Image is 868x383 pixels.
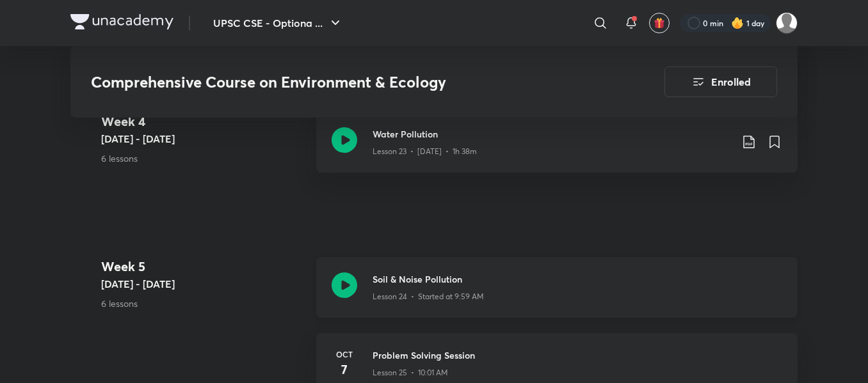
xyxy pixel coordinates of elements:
[91,73,592,91] h3: Comprehensive Course on Environment & Ecology
[332,348,357,360] h6: Oct
[664,66,777,97] button: Enrolled
[776,12,798,34] img: Gayatri L
[373,146,477,157] p: Lesson 23 • [DATE] • 1h 38m
[373,291,484,302] p: Lesson 24 • Started at 9:59 AM
[205,10,351,36] button: UPSC CSE - Optiona ...
[101,297,306,310] p: 6 lessons
[70,14,173,29] img: Company Logo
[654,17,665,29] img: avatar
[373,272,782,286] h3: Soil & Noise Pollution
[332,360,357,379] h4: 7
[316,257,798,333] a: Soil & Noise PollutionLesson 24 • Started at 9:59 AM
[101,257,306,276] h4: Week 5
[101,112,306,131] h4: Week 4
[101,131,306,146] h5: [DATE] - [DATE]
[316,112,798,188] a: Water PollutionLesson 23 • [DATE] • 1h 38m
[373,367,448,379] p: Lesson 25 • 10:01 AM
[101,152,306,165] p: 6 lessons
[373,127,731,141] h3: Water Pollution
[373,348,782,362] h3: Problem Solving Session
[649,13,670,33] button: avatar
[70,14,173,33] a: Company Logo
[731,17,744,29] img: streak
[101,276,306,292] h5: [DATE] - [DATE]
